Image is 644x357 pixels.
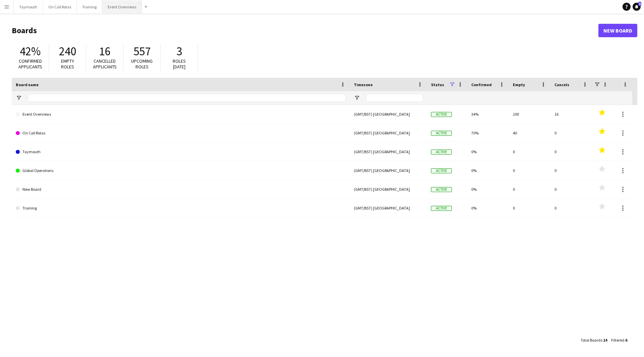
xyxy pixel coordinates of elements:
span: 240 [59,44,76,59]
div: 0 [550,142,592,161]
span: 3 [176,44,182,59]
span: Roles [DATE] [173,58,186,70]
a: Training [16,199,346,218]
div: 0% [467,161,509,180]
span: Active [431,168,452,173]
span: 42% [20,44,41,59]
div: 0 [509,180,550,198]
div: 0 [509,142,550,161]
span: Total Boards [581,338,602,343]
input: Board name Filter Input [28,94,346,102]
span: Filtered [611,338,624,343]
a: New Board [16,180,346,199]
span: Active [431,112,452,117]
span: Confirmed [471,82,492,87]
div: (GMT/BST) [GEOGRAPHIC_DATA] [350,142,427,161]
span: Active [431,206,452,211]
span: 16 [99,44,110,59]
a: Global Operations [16,161,346,180]
div: 0% [467,180,509,198]
div: 0 [550,161,592,180]
div: 0% [467,142,509,161]
span: Active [431,131,452,136]
button: Training [77,0,102,13]
a: New Board [598,24,637,37]
div: (GMT/BST) [GEOGRAPHIC_DATA] [350,161,427,180]
div: 0 [550,124,592,142]
span: Active [431,150,452,155]
span: 5 [638,2,641,6]
div: 70% [467,124,509,142]
div: 200 [509,105,550,123]
span: Empty roles [61,58,74,70]
a: On Call Rotas [16,124,346,142]
span: Timezone [354,82,373,87]
span: Status [431,82,444,87]
span: Confirmed applicants [18,58,42,70]
span: 14 [603,338,607,343]
div: 16 [550,105,592,123]
h1: Boards [12,25,598,36]
button: Taymouth [14,0,43,13]
span: Active [431,187,452,192]
div: 0 [550,199,592,217]
div: (GMT/BST) [GEOGRAPHIC_DATA] [350,180,427,198]
a: Event Overviews [16,105,346,124]
div: 34% [467,105,509,123]
button: Open Filter Menu [16,95,22,101]
a: Taymouth [16,142,346,161]
button: Event Overviews [102,0,142,13]
div: 0 [509,199,550,217]
button: Open Filter Menu [354,95,360,101]
div: (GMT/BST) [GEOGRAPHIC_DATA] [350,105,427,123]
button: On Call Rotas [43,0,77,13]
span: Board name [16,82,39,87]
span: 557 [133,44,151,59]
span: 6 [625,338,627,343]
span: Cancelled applicants [93,58,117,70]
div: (GMT/BST) [GEOGRAPHIC_DATA] [350,124,427,142]
span: Upcoming roles [131,58,153,70]
div: : [611,334,627,347]
div: (GMT/BST) [GEOGRAPHIC_DATA] [350,199,427,217]
a: 5 [633,3,641,11]
div: 40 [509,124,550,142]
div: 0 [550,180,592,198]
div: 0% [467,199,509,217]
span: Empty [513,82,525,87]
div: : [581,334,607,347]
input: Timezone Filter Input [366,94,423,102]
div: 0 [509,161,550,180]
span: Cancels [554,82,569,87]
